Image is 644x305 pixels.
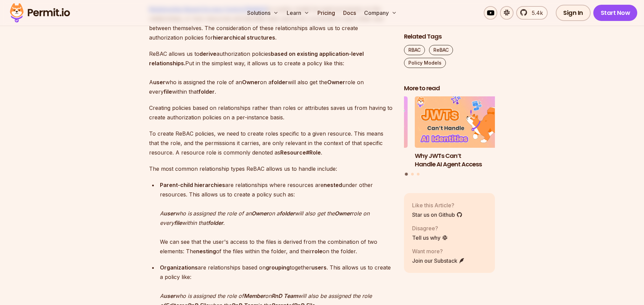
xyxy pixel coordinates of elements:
[252,210,268,217] strong: Owner
[316,97,408,148] img: Implementing Multi-Tenant RBAC in Nuxt.js
[412,247,465,255] p: Want more?
[415,152,506,169] h3: Why JWTs Can’t Handle AI Agent Access
[556,5,591,21] a: Sign In
[316,152,408,169] h3: Implementing Multi-Tenant RBAC in Nuxt.js
[404,45,425,55] a: RBAC
[361,6,400,20] button: Company
[429,45,453,55] a: ReBAC
[295,210,335,217] em: will also get the
[193,210,252,217] em: assigned the role of an
[593,5,638,21] a: Start Now
[284,6,312,20] button: Learn
[404,84,495,93] h2: More to read
[160,180,393,256] p: are relationships where resources are under other resources. This allows us to create a policy su...
[327,79,345,86] strong: Owner
[244,292,265,299] strong: Member
[516,6,548,20] a: 5.4k
[199,50,216,57] strong: derive
[528,9,543,17] span: 5.4k
[311,264,327,271] strong: users
[7,1,73,24] img: Permit logo
[271,292,298,299] strong: RnD Team
[404,58,446,68] a: Policy Models
[160,264,198,271] strong: Organizations
[175,292,192,299] em: who is
[405,173,408,176] button: Go to slide 1
[324,182,342,188] strong: nested
[271,79,288,86] strong: folder
[415,97,506,148] img: Why JWTs Can’t Handle AI Agent Access
[412,201,462,209] p: Like this Article?
[223,219,225,226] em: .
[280,210,295,217] strong: folder
[335,210,352,217] strong: Owner
[312,248,323,255] strong: role
[149,129,393,157] p: To create ReBAC policies, we need to create roles specific to a given resource. This means that t...
[213,34,275,41] strong: hierarchical structures
[242,79,260,86] strong: Owner
[280,149,321,156] strong: Resource#Role
[415,97,506,169] li: 1 of 3
[175,210,192,217] em: who is
[315,6,338,20] a: Pricing
[196,248,216,255] strong: nesting
[208,219,223,226] strong: folder
[193,292,244,299] em: assigned the role of
[412,211,462,219] a: Star us on Github
[160,182,225,188] strong: Parent-child hierarchies
[412,224,448,232] p: Disagree?
[412,257,465,265] a: Join our Substack
[164,292,175,299] strong: user
[417,173,420,176] button: Go to slide 3
[244,6,281,20] button: Solutions
[316,97,408,169] li: 3 of 3
[160,292,164,299] em: A
[412,234,448,242] a: Tell us why
[149,103,393,122] p: Creating policies based on relationships rather than roles or attributes saves us from having to ...
[198,88,215,95] strong: folder
[174,219,182,226] strong: file
[149,49,393,96] p: ReBAC allows us to authorization policies Put in the simplest way, it allows us to create a polic...
[164,210,175,217] strong: user
[340,6,359,20] a: Docs
[404,97,495,177] div: Posts
[268,210,280,217] em: on a
[411,173,414,176] button: Go to slide 2
[160,210,164,217] em: A
[404,32,495,41] h2: Related Tags
[149,164,393,173] p: The most common relationship types ReBAC allows us to handle include:
[164,88,172,95] strong: file
[153,79,165,86] strong: user
[266,264,290,271] strong: grouping
[182,219,208,226] em: within that
[160,210,369,226] em: role on every
[265,292,271,299] em: on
